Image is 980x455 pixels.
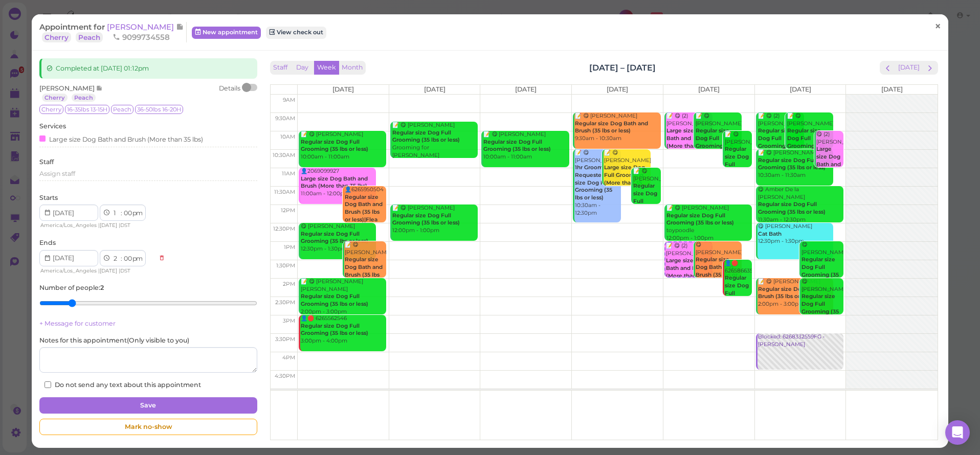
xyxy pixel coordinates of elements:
[135,105,183,114] span: 36-50lbs 16-20H
[881,85,903,93] span: [DATE]
[787,127,825,156] b: Regular size Dog Full Grooming (35 lbs or less)
[283,97,295,103] span: 9am
[801,241,843,302] div: 😋 [PERSON_NAME] 1:00pm - 2:00pm
[283,281,295,287] span: 2pm
[72,94,96,102] a: Peach
[44,380,201,390] label: Do not send any text about this appointment
[76,32,103,42] a: Peach
[758,157,826,171] b: Regular size Dog Full Grooming (35 lbs or less)
[280,133,295,140] span: 10am
[281,207,295,214] span: 12pm
[275,115,295,122] span: 9:30am
[39,283,104,292] label: Number of people :
[111,105,133,114] span: Peach
[633,183,661,226] b: Regular size Dog Full Grooming (35 lbs or less)
[39,266,153,276] div: | |
[219,84,240,102] div: Details
[301,175,368,190] b: Large size Dog Bath and Brush (More than 35 lbs)
[39,221,153,230] div: | |
[120,222,130,229] span: DST
[100,267,117,274] span: [DATE]
[666,127,708,156] b: Large size Dog Bath and Brush (More than 35 lbs)
[192,27,261,39] a: New appointment
[758,286,831,300] b: Regular size Dog Bath and Brush (35 lbs or less)
[275,373,295,379] span: 4:30pm
[96,84,103,92] span: Note
[574,149,621,217] div: 📝 😋 [PERSON_NAME] 10:30am - 12:30pm
[300,131,386,161] div: 📝 😋 [PERSON_NAME] 10:00am - 11:00am
[283,317,295,324] span: 3pm
[666,257,708,286] b: Large size Dog Bath and Brush (More than 35 lbs)
[65,105,109,114] span: 16-35lbs 13-15H
[301,293,368,307] b: Regular size Dog Full Grooming (35 lbs or less)
[39,419,257,435] div: Mark no-show
[816,146,841,197] b: Large size Dog Bath and Brush (More than 35 lbs)
[695,112,742,188] div: 📝 😋 [PERSON_NAME] bishon has been to other stores 9:30am - 10:30am
[696,256,738,285] b: Regular size Dog Bath and Brush (35 lbs or less)
[575,120,648,134] b: Regular size Dog Bath and Brush (35 lbs or less)
[758,278,833,308] div: 📝 😋 [PERSON_NAME] 2:00pm - 3:00pm
[801,278,843,338] div: 😋 [PERSON_NAME] 2:00pm - 3:00pm
[934,19,941,34] span: ×
[945,420,970,445] div: Open Intercom Messenger
[100,284,104,291] b: 2
[275,299,295,306] span: 2:30pm
[301,139,368,153] b: Regular size Dog Full Grooming (35 lbs or less)
[120,267,130,274] span: DST
[275,336,295,343] span: 3:30pm
[758,201,826,215] b: Regular size Dog Full Grooming (35 lbs or less)
[787,112,833,173] div: 📝 😋 [PERSON_NAME] 9:30am - 10:30am
[39,238,56,247] label: Ends
[392,204,478,235] div: 📝 😋 [PERSON_NAME] 12:00pm - 1:00pm
[483,139,551,153] b: Regular size Dog Full Grooming (35 lbs or less)
[758,149,833,179] div: 📝 😋 [PERSON_NAME] 10:30am - 11:30am
[39,133,203,144] div: Large size Dog Bath and Brush (More than 35 lbs)
[39,22,187,42] div: Appointment for
[113,32,170,42] span: 9099734558
[39,122,66,131] label: Services
[273,225,295,232] span: 12:30pm
[39,58,257,79] div: Completed at [DATE] 01:12pm
[266,27,326,39] a: View check out
[39,84,96,92] span: [PERSON_NAME]
[301,231,368,245] b: Regular size Dog Full Grooming (35 lbs or less)
[273,152,295,158] span: 10:30am
[604,149,650,210] div: 📝 😋 [PERSON_NAME] 10:30am - 11:30am
[758,223,833,245] div: 😋 [PERSON_NAME] 12:30pm - 1:30pm
[40,222,97,229] span: America/Los_Angeles
[100,222,117,229] span: [DATE]
[725,275,752,318] b: Regular size Dog Full Grooming (35 lbs or less)
[589,62,656,74] h2: [DATE] – [DATE]
[300,315,386,345] div: 👤🛑 6265562546 3:00pm - 4:00pm
[42,32,71,42] a: Cherry
[345,256,383,285] b: Regular size Dog Bath and Brush (35 lbs or less)
[300,278,386,315] div: 📝 😋 [PERSON_NAME] [PERSON_NAME] 2:00pm - 3:00pm
[724,260,752,335] div: 👤🛑 6265866355 1:30pm - 2:30pm
[339,61,366,75] button: Month
[44,381,51,388] input: Do not send any text about this appointment
[300,223,376,253] div: 😋 [PERSON_NAME] 12:30pm - 1:30pm
[276,262,295,269] span: 1:30pm
[39,320,116,327] a: + Message for customer
[424,85,446,93] span: [DATE]
[284,244,295,251] span: 1pm
[345,194,383,231] b: Regular size Dog Bath and Brush (35 lbs or less)|Flea Bath
[282,354,295,361] span: 4pm
[758,127,795,156] b: Regular size Dog Full Grooming (35 lbs or less)
[698,85,720,93] span: [DATE]
[695,241,742,294] div: 😋 [PERSON_NAME] 1:00pm - 2:00pm
[666,204,752,242] div: 📝 😋 [PERSON_NAME] toypoodle 12:00pm - 1:00pm
[575,164,628,201] b: 1hr Groomer Requested|Regular size Dog Full Grooming (35 lbs or less)
[39,105,63,114] span: Cherry
[483,131,569,161] div: 📝 😋 [PERSON_NAME] 10:00am - 11:00am
[344,186,387,246] div: 👤6265950504 11:30am - 12:30pm
[176,22,184,32] span: Note
[574,112,660,143] div: 📝 😋 [PERSON_NAME] 9:30am - 10:30am
[665,242,711,295] div: 📝 😋 (2) [PERSON_NAME] 1:00pm - 2:00pm
[39,157,54,167] label: Staff
[515,85,537,93] span: [DATE]
[758,112,804,173] div: 📝 😋 (2) [PERSON_NAME] 9:30am - 10:30am
[696,127,733,156] b: Regular size Dog Full Grooming (35 lbs or less)
[274,189,295,195] span: 11:30am
[724,131,752,206] div: 📝 😋 [PERSON_NAME] 10:00am - 11:00am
